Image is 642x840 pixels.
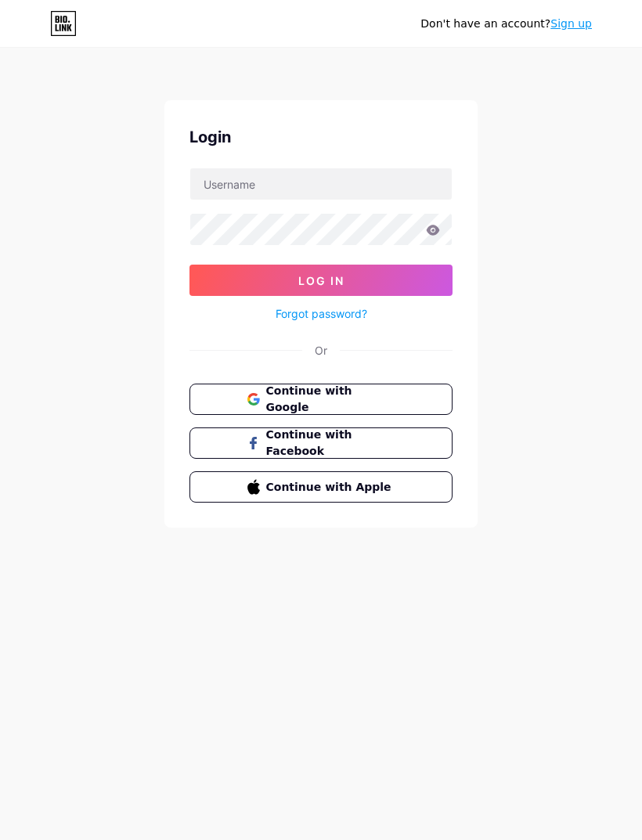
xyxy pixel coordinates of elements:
[315,342,327,359] div: Or
[189,471,453,503] button: Continue with Apple
[189,125,453,149] div: Login
[190,168,452,200] input: Username
[266,427,395,460] span: Continue with Facebook
[420,16,592,32] div: Don't have an account?
[189,427,453,459] button: Continue with Facebook
[550,17,592,30] a: Sign up
[189,265,453,296] button: Log In
[276,305,367,322] a: Forgot password?
[189,384,453,415] button: Continue with Google
[266,383,395,416] span: Continue with Google
[298,274,344,287] span: Log In
[266,479,395,496] span: Continue with Apple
